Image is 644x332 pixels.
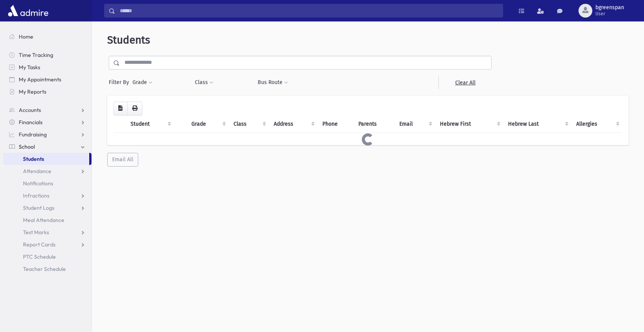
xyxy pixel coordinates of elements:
[107,153,138,167] button: Email All
[19,143,35,150] span: School
[3,86,92,98] a: My Reports
[23,168,51,175] span: Attendance
[6,3,50,18] img: AdmirePro
[23,155,44,162] span: Students
[229,115,269,133] th: Class
[318,115,353,133] th: Phone
[23,217,64,223] span: Meal Attendance
[19,52,53,58] span: Time Tracking
[438,76,492,89] a: Clear All
[23,241,56,248] span: Report Cards
[435,115,504,133] th: Hebrew First
[23,253,56,260] span: PTC Schedule
[3,73,92,86] a: My Appointments
[23,192,49,199] span: Infractions
[595,11,624,17] span: User
[109,78,132,86] span: Filter By
[354,115,395,133] th: Parents
[595,5,624,11] span: bgreenspan
[3,104,92,116] a: Accounts
[19,131,47,138] span: Fundraising
[3,165,92,177] a: Attendance
[3,226,92,238] a: Test Marks
[132,76,153,89] button: Grade
[572,115,623,133] th: Allergies
[3,214,92,226] a: Meal Attendance
[3,251,92,263] a: PTC Schedule
[23,180,53,187] span: Notifications
[19,119,42,126] span: Financials
[395,115,435,133] th: Email
[3,202,92,214] a: Student Logs
[269,115,318,133] th: Address
[23,229,49,236] span: Test Marks
[115,4,503,18] input: Search
[19,76,61,83] span: My Appointments
[3,49,92,61] a: Time Tracking
[3,177,92,189] a: Notifications
[3,128,92,141] a: Fundraising
[126,115,174,133] th: Student
[3,153,89,165] a: Students
[127,102,142,115] button: Print
[187,115,229,133] th: Grade
[107,34,150,46] span: Students
[19,64,40,71] span: My Tasks
[3,263,92,275] a: Teacher Schedule
[3,31,92,43] a: Home
[3,238,92,251] a: Report Cards
[23,204,54,211] span: Student Logs
[19,33,33,40] span: Home
[19,88,46,95] span: My Reports
[195,76,214,89] button: Class
[257,76,288,89] button: Bus Route
[3,116,92,128] a: Financials
[3,61,92,73] a: My Tasks
[503,115,571,133] th: Hebrew Last
[23,266,66,272] span: Teacher Schedule
[113,102,127,115] button: CSV
[19,107,41,113] span: Accounts
[3,141,92,153] a: School
[3,189,92,202] a: Infractions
